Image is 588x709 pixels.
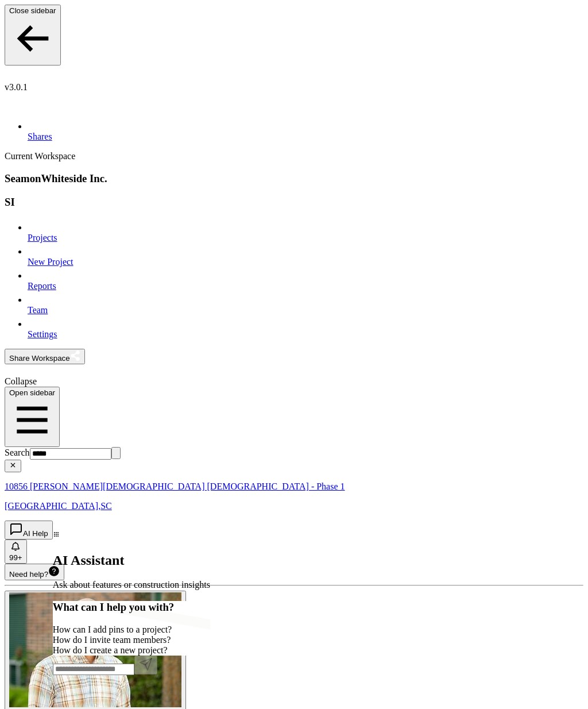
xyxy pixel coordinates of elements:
h3: SI [5,196,583,209]
button: Search [111,447,121,459]
img: User [9,592,181,707]
p: Ask about features or construction insights [53,580,210,590]
a: Projects [28,219,583,243]
img: rebrand.png [5,65,88,80]
span: Collapse [5,376,37,386]
span: Need help? [9,570,48,579]
h2: AI Assistant [53,553,210,568]
a: Reports [28,267,583,291]
img: icon-white-rebrand.svg [5,93,18,107]
button: Need help? [5,564,64,580]
div: How do I invite team members? [53,635,210,645]
button: Open sidebar [5,387,60,446]
button: Open AI Assistant [5,521,53,540]
label: Search [5,448,30,457]
p: [PERSON_NAME][DEMOGRAPHIC_DATA] [DEMOGRAPHIC_DATA] - Phase 1 [5,481,583,492]
span: 99+ [9,553,22,562]
a: Team [28,291,583,315]
p: Current Workspace [5,151,583,161]
span: Projects [28,233,57,242]
button: 99+ [5,540,27,564]
h3: What can I help you with? [53,601,210,614]
a: 10856 [PERSON_NAME][DEMOGRAPHIC_DATA] [DEMOGRAPHIC_DATA] - Phase 1[GEOGRAPHIC_DATA],SC [5,481,583,511]
a: Shares [28,118,583,142]
button: Clear text [5,460,21,472]
a: New Project [28,243,583,267]
div: Open AI AssistantAI AssistantAsk about features or construction insightsWhat can I help you with?... [5,521,583,540]
span: Settings [28,329,57,339]
button: Share Workspace [5,349,85,364]
div: How can I add pins to a project? [53,625,210,635]
span: Shares [28,132,52,141]
span: 10856 [5,481,28,491]
span: Open sidebar [9,388,55,397]
span: Reports [28,281,56,291]
div: Oh geez...please don't... [5,82,583,93]
a: Settings [28,315,583,340]
p: [GEOGRAPHIC_DATA] , SC [5,501,583,511]
div: How do I create a new project? [53,645,210,656]
span: AI Help [23,529,48,538]
h3: SeamonWhiteside Inc. [5,172,583,185]
span: Team [28,305,48,315]
span: Close sidebar [9,6,56,15]
button: Close sidebar [5,5,61,65]
span: New Project [28,257,73,267]
span: Share Workspace [9,354,70,363]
